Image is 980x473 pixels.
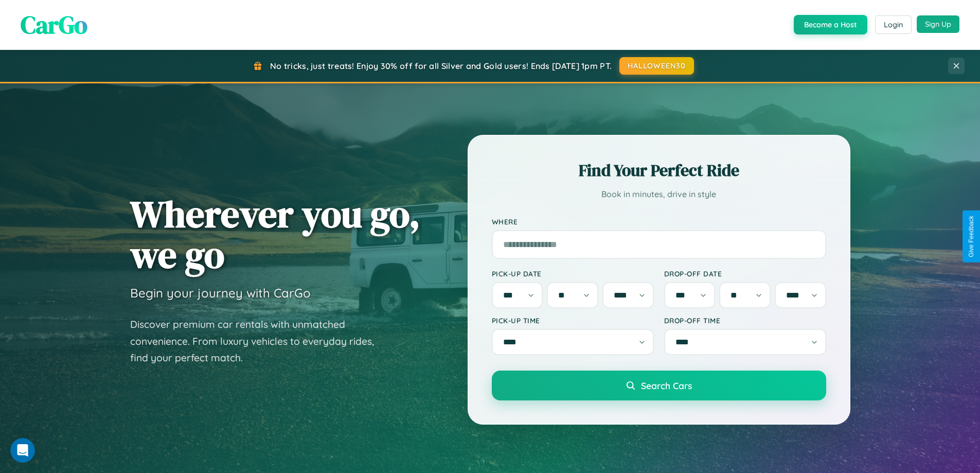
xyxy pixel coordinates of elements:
button: HALLOWEEN30 [619,57,694,75]
span: No tricks, just treats! Enjoy 30% off for all Silver and Gold users! Ends [DATE] 1pm PT. [270,61,612,71]
button: Sign Up [917,15,959,33]
label: Pick-up Date [492,269,654,278]
button: Search Cars [492,371,826,400]
h1: Wherever you go, we go [130,194,420,275]
span: CarGo [21,8,87,42]
iframe: Intercom live chat [10,438,35,463]
div: Give Feedback [968,216,975,257]
span: Search Cars [641,380,692,391]
p: Book in minutes, drive in style [492,187,826,202]
label: Drop-off Date [664,269,826,278]
label: Where [492,217,826,226]
h2: Find Your Perfect Ride [492,159,826,182]
h3: Begin your journey with CarGo [130,285,311,301]
label: Pick-up Time [492,316,654,325]
button: Become a Host [794,15,867,34]
button: Login [875,15,912,34]
label: Drop-off Time [664,316,826,325]
p: Discover premium car rentals with unmatched convenience. From luxury vehicles to everyday rides, ... [130,316,387,366]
